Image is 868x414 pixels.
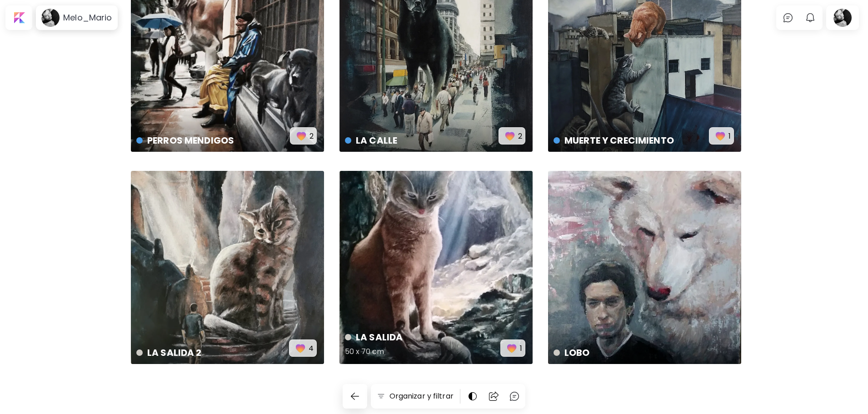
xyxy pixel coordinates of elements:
[136,346,289,359] h4: LA SALIDA 2
[136,134,290,147] h4: PERROS MENDIGOS
[714,130,727,142] img: favorites
[345,330,500,344] h4: LA SALIDA
[309,343,314,354] p: 4
[509,391,520,402] img: chatIcon
[295,130,308,142] img: favorites
[709,127,734,145] button: favorites1
[345,134,499,147] h4: LA CALLE
[349,391,360,402] img: back
[345,344,500,362] h5: 50 x 70 cm
[389,391,454,402] h6: Organizar y filtrar
[505,342,518,354] img: favorites
[500,339,525,357] button: favorites1
[63,12,112,23] h6: Melo_Mario
[520,343,522,354] p: 1
[294,342,307,354] img: favorites
[728,130,731,142] p: 1
[554,134,709,147] h4: MUERTE Y CRECIMIENTO
[131,171,324,364] a: LA SALIDA 2favorites4https://cdn.kaleido.art/CDN/Artwork/124686/Primary/medium.webp?updated=558958
[339,171,533,364] a: LA SALIDA50 x 70 cmfavorites1https://cdn.kaleido.art/CDN/Artwork/124449/Primary/medium.webp?updat...
[343,384,371,409] a: back
[289,339,317,357] button: favorites4
[783,12,793,23] img: chatIcon
[518,130,522,142] p: 2
[803,10,818,25] button: bellIcon
[343,384,367,409] button: back
[548,171,741,364] a: LOBOhttps://cdn.kaleido.art/CDN/Artwork/124442/Primary/medium.webp?updated=557763
[805,12,816,23] img: bellIcon
[309,130,314,142] p: 2
[290,127,317,145] button: favorites2
[504,130,516,142] img: favorites
[554,346,734,359] h4: LOBO
[499,127,525,145] button: favorites2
